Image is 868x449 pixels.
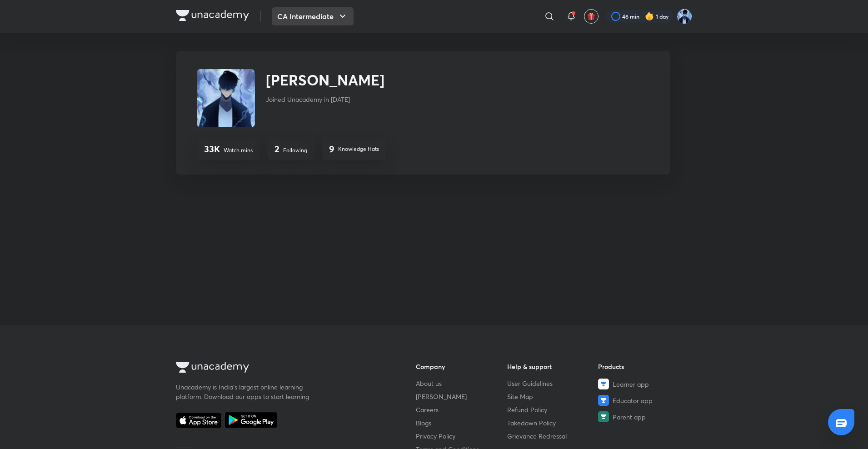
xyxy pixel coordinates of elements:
img: Avatar [197,69,255,127]
a: Learner app [598,379,689,389]
p: Knowledge Hats [338,145,379,153]
h2: [PERSON_NAME] [266,69,384,91]
a: Grievance Redressal [507,431,599,441]
a: Takedown Policy [507,418,599,428]
a: About us [416,379,507,388]
h6: Products [598,362,689,371]
h6: Help & support [507,362,599,371]
p: Following [283,146,307,155]
img: streak [645,12,654,21]
span: Educator app [613,396,653,405]
img: Company Logo [176,10,249,21]
a: Privacy Policy [416,431,507,441]
p: Joined Unacademy in [DATE] [266,95,384,104]
button: CA Intermediate [272,7,354,25]
img: Parent app [598,411,609,422]
span: Learner app [613,379,649,389]
h4: 9 [329,144,334,155]
img: Company Logo [176,362,249,373]
h4: 33K [204,144,220,155]
img: avatar [587,12,595,20]
img: Imran Hingora [677,9,692,24]
a: Parent app [598,411,689,422]
a: Company Logo [176,10,249,23]
img: Educator app [598,395,609,406]
p: Unacademy is India’s largest online learning platform. Download our apps to start learning [176,382,312,401]
a: Educator app [598,395,689,406]
a: Refund Policy [507,405,599,414]
span: Parent app [613,412,646,422]
p: Watch mins [224,146,253,155]
button: avatar [584,9,599,24]
a: Blogs [416,418,507,428]
img: Learner app [598,379,609,389]
h6: Company [416,362,507,371]
a: Careers [416,405,507,414]
a: Company Logo [176,362,387,375]
a: User Guidelines [507,379,599,388]
h4: 2 [274,144,279,155]
span: Careers [416,405,439,414]
a: Site Map [507,392,599,401]
a: [PERSON_NAME] [416,392,507,401]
